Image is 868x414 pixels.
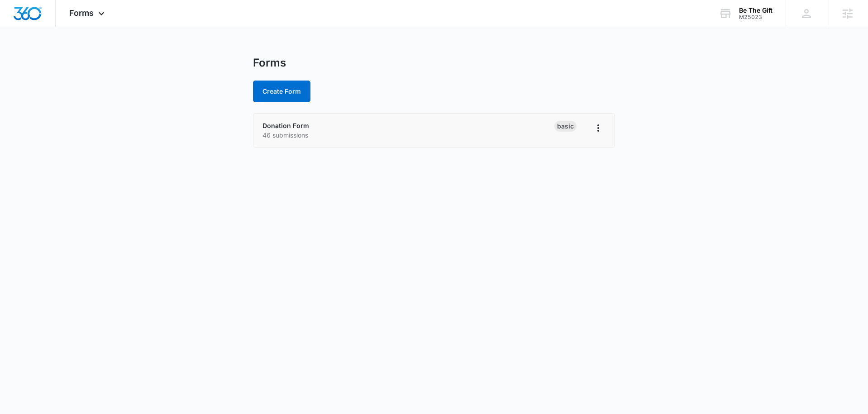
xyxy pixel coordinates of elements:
[739,7,773,14] div: account name
[69,8,94,18] span: Forms
[262,122,309,129] a: Donation Form
[554,121,577,132] div: Basic
[591,121,606,135] button: Overflow Menu
[739,14,773,20] div: account id
[253,81,310,102] button: Create Form
[262,130,554,140] p: 46 submissions
[253,56,286,70] h1: Forms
